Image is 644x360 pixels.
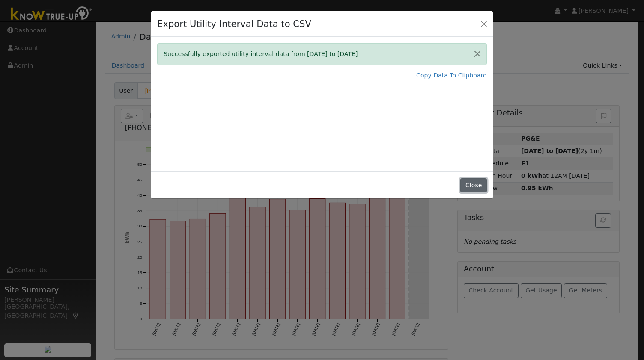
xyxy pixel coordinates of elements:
button: Close [478,18,490,30]
h4: Export Utility Interval Data to CSV [157,17,311,31]
button: Close [468,44,486,65]
div: Successfully exported utility interval data from [DATE] to [DATE] [157,43,487,65]
a: Copy Data To Clipboard [416,71,487,80]
button: Close [460,178,486,193]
